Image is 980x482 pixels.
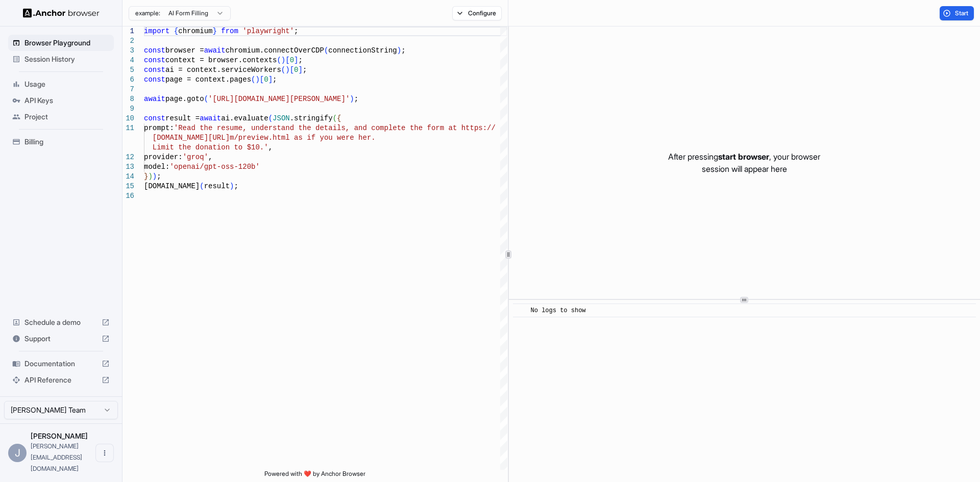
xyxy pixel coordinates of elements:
[324,46,328,55] span: (
[122,27,134,36] div: 1
[8,134,114,150] div: Billing
[226,46,324,55] span: chromium.connectOverCDP
[24,137,110,147] span: Billing
[31,432,88,440] span: Josh Storz
[24,38,110,48] span: Browser Playground
[165,56,277,64] span: context = browser.contexts
[668,150,820,175] p: After pressing , your browser session will appear here
[277,56,281,64] span: (
[328,46,397,55] span: connectionString
[285,56,289,64] span: [
[204,46,226,55] span: await
[204,182,230,190] span: result
[23,8,100,18] img: Anchor Logo
[165,95,204,103] span: page.goto
[333,114,337,122] span: (
[200,114,221,122] span: await
[298,66,302,74] span: ]
[388,124,496,132] span: lete the form at https://
[144,66,165,74] span: const
[8,331,114,347] div: Support
[8,35,114,51] div: Browser Playground
[122,56,134,65] div: 4
[290,66,294,74] span: [
[122,36,134,46] div: 2
[518,306,523,316] span: ​
[230,134,376,142] span: m/preview.html as if you were her.
[183,153,208,161] span: 'groq'
[294,56,298,64] span: ]
[273,75,277,84] span: ;
[122,153,134,162] div: 12
[260,75,264,84] span: [
[144,56,165,64] span: const
[251,75,255,84] span: (
[718,151,769,162] span: start browser
[148,172,152,181] span: )
[452,6,502,20] button: Configure
[122,104,134,114] div: 9
[8,372,114,388] div: API Reference
[165,66,281,74] span: ai = context.serviceWorkers
[273,114,290,122] span: JSON
[174,124,388,132] span: 'Read the resume, understand the details, and comp
[144,75,165,84] span: const
[8,51,114,67] div: Session History
[165,75,251,84] span: page = context.pages
[144,172,148,181] span: }
[221,114,268,122] span: ai.evaluate
[208,153,212,161] span: ,
[401,46,405,55] span: ;
[264,75,268,84] span: 0
[8,444,27,462] div: J
[165,114,200,122] span: result =
[24,334,97,344] span: Support
[350,95,354,103] span: )
[95,444,114,462] button: Open menu
[153,134,230,142] span: [DOMAIN_NAME][URL]
[122,46,134,56] div: 3
[157,172,161,181] span: ;
[24,359,97,369] span: Documentation
[8,76,114,92] div: Usage
[122,85,134,94] div: 7
[8,109,114,125] div: Project
[955,9,969,17] span: Start
[303,66,307,74] span: ;
[294,27,298,35] span: ;
[337,114,341,122] span: {
[294,66,298,74] span: 0
[144,163,169,171] span: model:
[144,95,165,103] span: await
[204,95,208,103] span: (
[255,75,259,84] span: )
[174,27,178,35] span: {
[122,182,134,191] div: 15
[122,94,134,104] div: 8
[281,66,285,74] span: (
[153,143,268,151] span: Limit the donation to $10.'
[144,153,183,161] span: provider:
[144,114,165,122] span: const
[234,182,238,190] span: ;
[31,442,82,472] span: josh@loganix.com
[122,162,134,172] div: 13
[285,66,289,74] span: )
[268,143,273,151] span: ,
[144,124,174,132] span: prompt:
[144,46,165,55] span: const
[122,123,134,133] div: 11
[153,172,157,181] span: )
[8,314,114,331] div: Schedule a demo
[212,27,216,35] span: }
[8,92,114,109] div: API Keys
[208,95,350,103] span: '[URL][DOMAIN_NAME][PERSON_NAME]'
[298,56,302,64] span: ;
[268,114,273,122] span: (
[144,182,200,190] span: [DOMAIN_NAME]
[397,46,401,55] span: )
[24,317,97,327] span: Schedule a demo
[144,27,169,35] span: import
[122,114,134,123] div: 10
[200,182,204,190] span: (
